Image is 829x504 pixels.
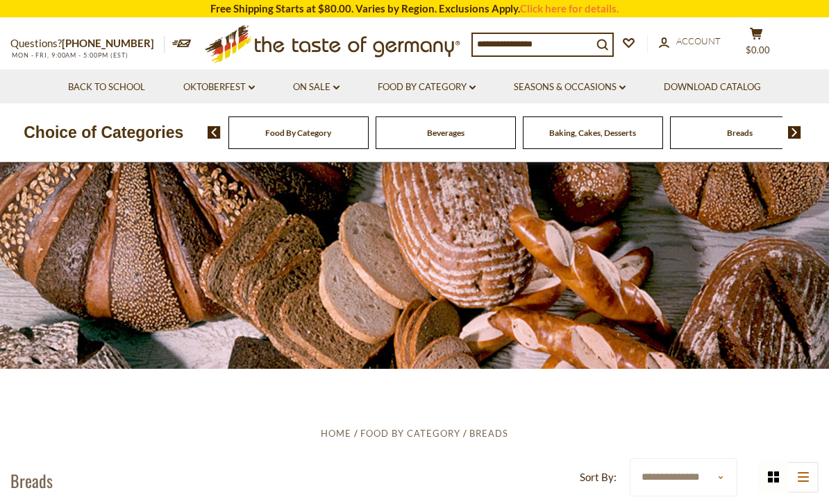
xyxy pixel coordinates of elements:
span: Account [676,35,721,46]
a: On Sale [293,80,340,95]
a: Click here for details. [520,2,619,15]
a: Home [321,428,351,439]
a: Breads [727,128,753,138]
a: [PHONE_NUMBER] [62,37,154,49]
a: Back to School [68,80,145,95]
a: Baking, Cakes, Desserts [549,128,636,138]
a: Download Catalog [664,80,761,95]
img: previous arrow [208,126,221,139]
a: Oktoberfest [183,80,255,95]
a: Food By Category [265,128,331,138]
a: Account [659,34,721,49]
a: Breads [469,428,508,439]
a: Food By Category [360,428,460,439]
span: $0.00 [746,44,770,55]
a: Seasons & Occasions [514,80,626,95]
a: Food By Category [378,80,476,95]
label: Sort By: [580,469,617,486]
img: next arrow [788,126,801,139]
h1: Breads [10,470,53,491]
span: MON - FRI, 9:00AM - 5:00PM (EST) [10,51,128,59]
button: $0.00 [735,27,777,62]
a: Beverages [427,128,464,138]
p: Questions? [10,35,165,53]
